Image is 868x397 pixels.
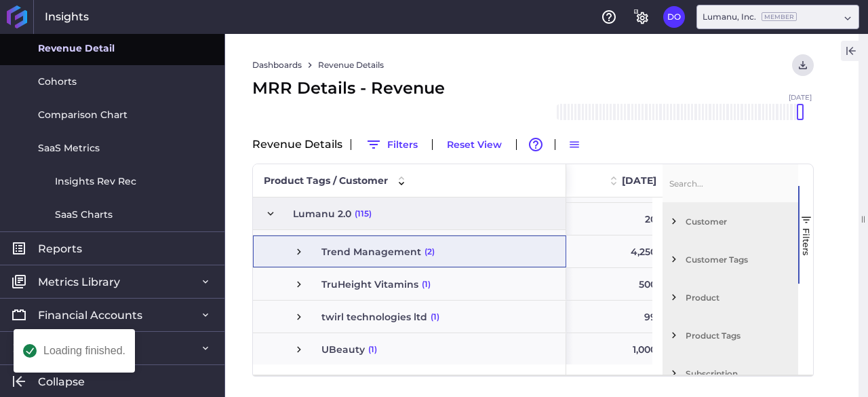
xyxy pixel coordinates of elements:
div: Revenue Details [252,134,814,155]
span: Filters [801,228,812,256]
span: Subscription [686,368,793,379]
button: Help [598,6,620,28]
div: Press SPACE to select this row. [253,235,566,268]
div: Press SPACE to select this row. [566,203,668,235]
span: Comparison Chart [38,108,127,122]
div: Customer Tags [663,240,798,278]
div: Press SPACE to select this row. [566,333,668,366]
span: (1) [431,301,439,333]
div: Lumanu, Inc. [703,11,797,23]
span: Product [686,292,793,303]
span: (115) [355,198,372,229]
span: Cohorts [38,75,77,89]
span: Revenue Detail [38,41,115,56]
a: Revenue Details [318,59,384,71]
div: Product [663,278,798,316]
span: Metrics Library [38,275,120,289]
div: 500 [566,268,668,300]
span: Customer Tags [686,254,793,265]
div: Loading finished. [43,345,125,356]
div: Customer [663,202,798,240]
span: Insights Rev Rec [55,174,136,189]
span: [DATE] [789,94,812,130]
span: twirl technologies ltd [321,301,427,333]
button: User Menu [663,6,685,28]
span: UBeauty [321,334,365,365]
div: Subscription [663,354,798,392]
div: Press SPACE to select this row. [253,301,566,333]
span: SaaS Charts [55,208,113,222]
div: Press SPACE to select this row. [253,268,566,301]
button: General Settings [631,6,652,28]
div: Press SPACE to select this row. [566,301,668,333]
div: Press SPACE to select this row. [253,197,566,230]
input: Filter Columns Input [668,170,787,197]
button: Filters [359,134,424,155]
a: Dashboards [252,59,302,71]
span: Lumanu 2.0 [293,198,351,229]
span: Product Tags [686,330,793,341]
div: 1,000 [566,333,668,365]
div: MRR Details - Revenue [252,76,814,100]
span: Financial Accounts [38,308,142,322]
span: (2) [425,236,435,267]
span: TruHeight Vitamins [321,269,418,300]
div: 99 [566,301,668,333]
div: Press SPACE to select this row. [566,235,668,268]
div: 20 [566,203,668,235]
ins: Member [762,12,797,21]
button: Reset View [441,134,508,155]
div: 4,250 [566,235,668,267]
span: (1) [368,334,377,365]
div: Dropdown select [696,5,859,29]
span: (1) [422,269,431,300]
div: Press SPACE to select this row. [566,268,668,301]
span: [DATE] [622,174,656,187]
div: Product Tags [663,316,798,354]
span: Product Tags / Customer [264,174,388,187]
span: Customer [686,216,793,227]
span: SaaS Metrics [38,141,100,155]
button: User Menu [792,54,814,76]
span: Reports [38,242,82,256]
span: Trend Management [321,236,421,267]
div: Press SPACE to select this row. [253,333,566,366]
